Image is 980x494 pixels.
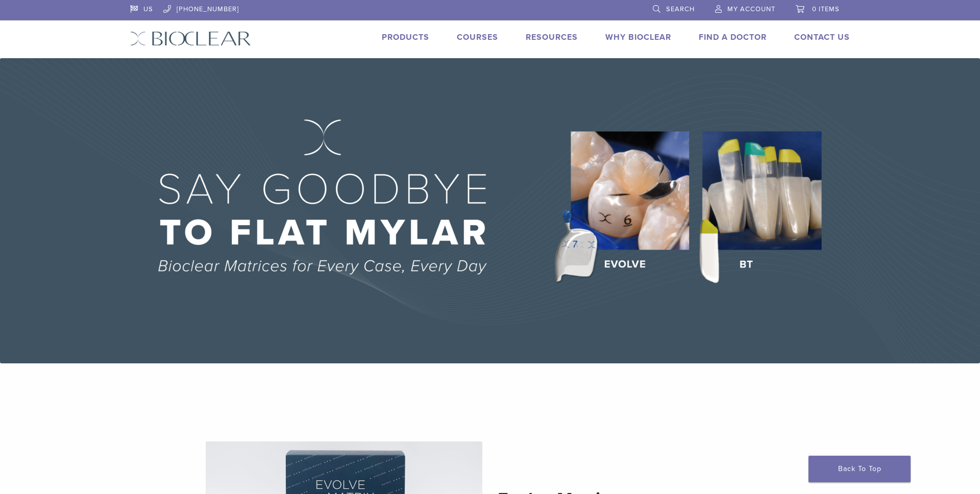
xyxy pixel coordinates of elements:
[794,32,850,42] a: Contact Us
[526,32,578,42] a: Resources
[605,32,671,42] a: Why Bioclear
[808,456,911,482] a: Back To Top
[812,5,840,13] span: 0 items
[699,32,767,42] a: Find A Doctor
[666,5,695,13] span: Search
[457,32,498,42] a: Courses
[130,31,251,46] img: Bioclear
[382,32,429,42] a: Products
[727,5,775,13] span: My Account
